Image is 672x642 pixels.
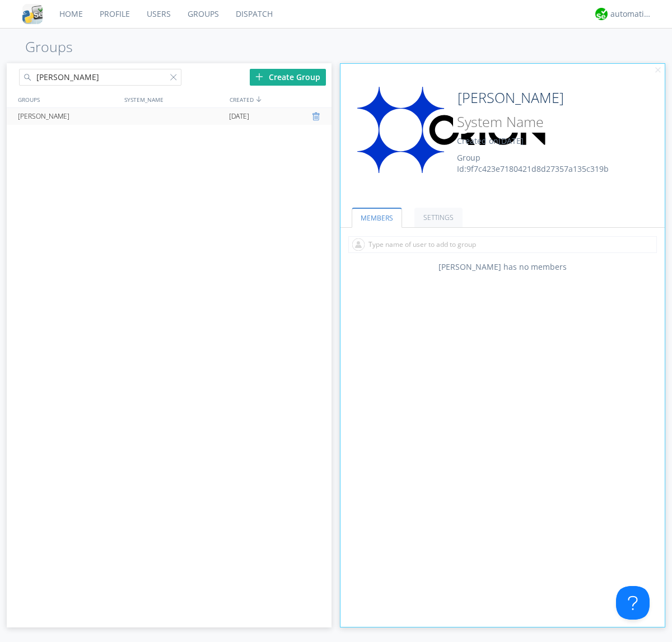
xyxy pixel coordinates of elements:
span: Created on [457,135,524,146]
div: [PERSON_NAME] has no members [340,261,665,273]
input: System Name [453,111,634,133]
a: MEMBERS [352,208,402,228]
div: GROUPS [15,91,119,107]
iframe: Toggle Customer Support [616,586,650,620]
a: [PERSON_NAME][DATE] [7,108,332,125]
div: SYSTEM_NAME [122,91,227,107]
a: SETTINGS [414,208,463,227]
span: [DATE] [229,108,249,125]
div: Create Group [250,69,326,86]
input: Group Name [453,87,634,109]
div: CREATED [227,91,333,107]
img: plus.svg [255,73,263,81]
img: cancel.svg [654,67,662,74]
span: Group Id: 9f7c423e7180421d8d27357a135c319b [457,152,609,174]
input: Type name of user to add to group [348,236,657,253]
img: d2d01cd9b4174d08988066c6d424eccd [595,8,608,20]
div: [PERSON_NAME] [15,108,120,125]
span: [DATE] [498,135,524,146]
div: automation+atlas [610,8,652,20]
img: orion-labs-logo.svg [349,87,567,174]
input: Search groups [19,69,181,86]
img: cddb5a64eb264b2086981ab96f4c1ba7 [22,4,43,24]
